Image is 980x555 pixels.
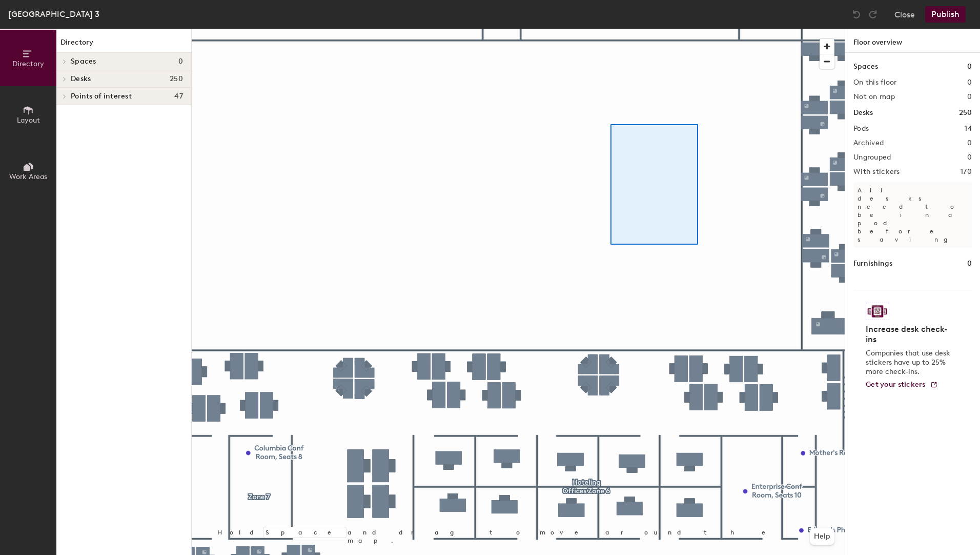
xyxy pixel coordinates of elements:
[853,182,972,248] p: All desks need to be in a pod before saving
[853,125,869,133] h2: Pods
[967,139,972,147] h2: 0
[853,107,873,118] h1: Desks
[853,93,895,101] h2: Not on map
[967,78,972,87] h2: 0
[853,61,878,72] h1: Spaces
[965,125,972,133] h2: 14
[851,9,862,19] img: Undo
[853,78,897,87] h2: On this floor
[17,116,40,125] span: Layout
[71,75,91,83] span: Desks
[866,381,938,389] a: Get your stickers
[810,528,834,545] button: Help
[967,153,972,162] h2: 0
[967,93,972,101] h2: 0
[845,29,980,53] h1: Floor overview
[170,75,183,83] span: 250
[967,61,972,72] h1: 0
[71,57,96,66] span: Spaces
[894,6,915,23] button: Close
[967,258,972,269] h1: 0
[868,9,878,19] img: Redo
[961,168,972,176] h2: 170
[9,172,47,181] span: Work Areas
[178,57,183,66] span: 0
[8,8,99,21] div: [GEOGRAPHIC_DATA] 3
[853,153,891,162] h2: Ungrouped
[56,37,191,53] h1: Directory
[866,324,953,345] h4: Increase desk check-ins
[959,107,972,118] h1: 250
[866,349,953,376] p: Companies that use desk stickers have up to 25% more check-ins.
[853,258,892,269] h1: Furnishings
[71,92,132,101] span: Points of interest
[925,6,966,23] button: Publish
[866,303,889,320] img: Sticker logo
[853,139,884,147] h2: Archived
[853,168,900,176] h2: With stickers
[866,380,926,389] span: Get your stickers
[174,92,183,101] span: 47
[12,60,44,68] span: Directory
